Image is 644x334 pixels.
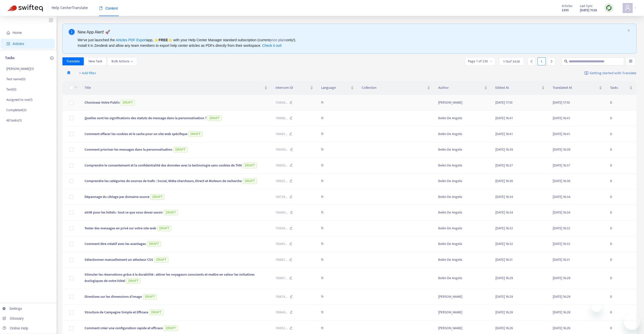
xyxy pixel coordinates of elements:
[564,60,568,63] span: search
[317,81,358,95] th: Language
[80,81,271,95] th: Title
[75,69,100,77] button: + Add filter
[606,126,636,142] td: 0
[154,257,168,263] span: DRAFT
[262,44,282,48] a: Check it out!
[85,194,149,200] span: Dépannage du ciblage par domaine source
[591,302,601,312] iframe: Close message
[85,100,120,105] span: Choisissez Votre Public
[8,5,43,12] img: Swifteq
[434,81,492,95] th: Author
[243,178,257,184] span: DRAFT
[434,236,492,252] td: Belén De Angelis
[317,126,358,142] td: fr
[434,111,492,127] td: Belén De Angelis
[270,38,287,42] a: price plans
[317,95,358,111] td: fr
[606,189,636,205] td: 0
[606,221,636,236] td: 0
[491,81,549,95] th: Edited At
[495,225,513,231] span: [DATE] 16:32
[503,59,520,64] span: 1 - 15 of 3438
[321,85,350,91] span: Language
[553,100,570,105] span: [DATE] 17:10
[85,210,163,215] span: eSIM pour les hôtels : tout ce que vous devez savoir
[107,57,137,65] button: Bulk Actionsdown
[549,81,606,95] th: Translated At
[434,205,492,221] td: Belén De Angelis
[85,325,163,331] span: Comment créer une configuration rapide et efficace
[590,70,636,76] span: Getting started with Translate
[553,115,570,121] span: [DATE] 16:41
[606,5,612,11] img: sync.dc5367851b00ba804db3.png
[3,307,22,311] a: Settings
[553,162,570,168] span: [DATE] 16:37
[6,66,34,71] p: [PERSON_NAME] ( 1 )
[275,131,287,137] span: 119481 ...
[62,57,84,65] button: Translate
[553,210,571,215] span: [DATE] 16:34
[6,107,26,113] p: Completed ( 3 )
[74,86,77,89] span: down
[116,38,146,42] a: Articles PDF Export
[553,325,570,331] span: [DATE] 16:26
[164,210,178,215] span: DRAFT
[121,100,135,105] span: DRAFT
[606,111,636,127] td: 0
[434,268,492,289] td: Belén De Angelis
[275,163,288,168] span: 118930 ...
[606,142,636,158] td: 0
[3,316,24,320] a: Glossary
[434,126,492,142] td: Belén De Angelis
[553,131,570,137] span: [DATE] 16:41
[243,163,257,168] span: DRAFT
[553,178,570,184] span: [DATE] 16:36
[275,147,288,152] span: 119049 ...
[580,8,597,13] strong: [DATE] 11:36
[495,147,513,152] span: [DATE] 16:39
[157,226,171,231] span: DRAFT
[89,59,102,64] span: New Task
[275,226,287,231] span: 113836 ...
[317,158,358,174] td: fr
[85,178,242,184] span: Comprendre les catégories de sources de trafic : Social, Méta-chercheurs, Direct et Moteurs de re...
[438,85,484,91] span: Author
[606,95,636,111] td: 0
[111,59,133,64] span: Bulk Actions
[69,29,75,35] span: info-circle
[434,252,492,268] td: Belén De Angelis
[85,257,153,263] span: Sélectionner manuellement un sélecteur CSS
[584,71,588,75] img: image-link
[317,289,358,305] td: fr
[434,158,492,174] td: Belén De Angelis
[143,294,157,300] span: DRAFT
[317,111,358,127] td: fr
[85,57,106,65] button: New Task
[550,60,553,63] span: right
[434,174,492,189] td: Belén De Angelis
[317,305,358,321] td: fr
[495,131,513,137] span: [DATE] 16:41
[562,3,572,9] span: Articles
[7,31,10,34] span: home
[434,305,492,321] td: [PERSON_NAME]
[126,278,140,284] span: DRAFT
[188,131,203,137] span: DRAFT
[317,252,358,268] td: fr
[85,294,142,300] span: Directives sur les dimensions d'image
[317,174,358,189] td: fr
[495,194,513,200] span: [DATE] 16:34
[79,70,96,76] span: + Add filter
[99,7,103,10] span: book
[275,275,287,281] span: 116867 ...
[495,100,512,105] span: [DATE] 17:10
[562,8,569,13] strong: 3395
[624,314,640,330] iframe: Button to launch messaging window
[164,325,178,331] span: DRAFT
[208,115,222,121] span: DRAFT
[317,189,358,205] td: fr
[275,115,287,121] span: 119998 ...
[7,42,10,46] span: account-book
[606,81,636,95] th: Tasks
[147,241,161,247] span: DRAFT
